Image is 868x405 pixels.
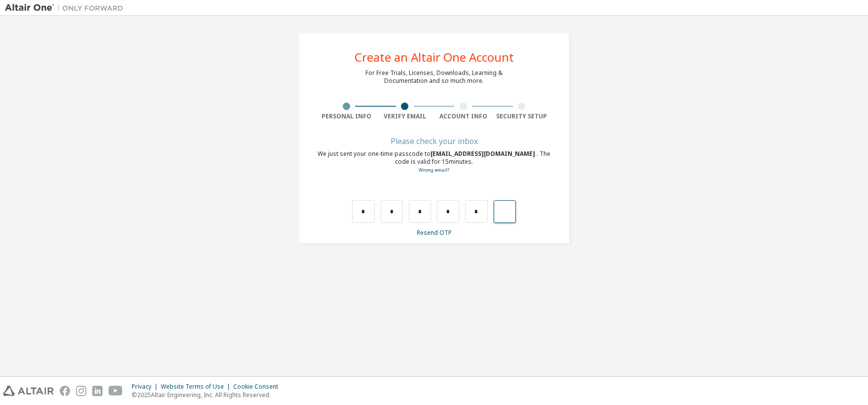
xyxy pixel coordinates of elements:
div: Website Terms of Use [161,383,233,391]
a: Go back to the registration form [419,167,449,173]
div: Cookie Consent [233,383,284,391]
div: Privacy [132,383,161,391]
img: instagram.svg [76,386,86,396]
div: We just sent your one-time passcode to . The code is valid for 15 minutes. [317,150,551,174]
div: For Free Trials, Licenses, Downloads, Learning & Documentation and so much more. [365,69,503,85]
img: Altair One [5,3,128,13]
a: Resend OTP [417,228,452,237]
span: [EMAIL_ADDRESS][DOMAIN_NAME] [431,149,537,158]
div: Account Info [434,112,493,120]
img: linkedin.svg [92,386,103,396]
img: youtube.svg [108,386,123,396]
img: altair_logo.svg [3,386,54,396]
img: facebook.svg [60,386,70,396]
div: Personal Info [317,112,376,120]
div: Verify Email [376,112,434,120]
div: Create an Altair One Account [355,51,514,63]
p: © 2025 Altair Engineering, Inc. All Rights Reserved. [132,391,284,399]
div: Security Setup [493,112,551,120]
div: Please check your inbox [317,138,551,144]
